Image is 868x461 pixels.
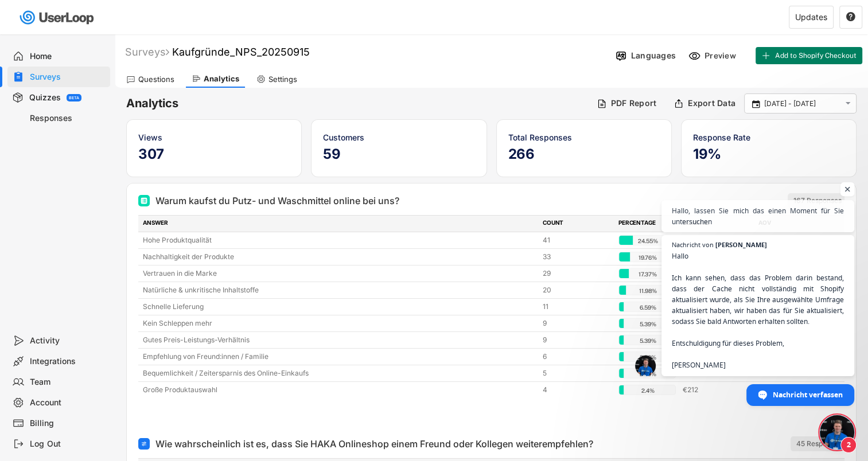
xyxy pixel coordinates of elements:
div: Vertrauen in die Marke [143,268,536,279]
div: 5.39% [621,335,674,346]
div: 24.55% [621,236,674,246]
button: Add to Shopify Checkout [756,47,862,64]
div: Hohe Produktqualität [143,235,536,245]
div: 6.59% [621,302,674,312]
div: Billing [30,418,106,429]
h5: 19% [693,146,844,163]
div: COUNT [543,218,612,229]
button:  [843,99,853,108]
span: Hallo Ich kann sehen, dass das Problem darin bestand, dass der Cache nicht vollständig mit Shopif... [672,251,844,370]
div: PDF Report [611,98,657,108]
div: BETA [69,96,79,100]
span: Nachricht von [672,241,714,248]
div: Updates [795,13,827,21]
div: Surveys [125,45,169,58]
div: Kein Schleppen mehr [143,318,536,329]
div: Preview [704,50,739,61]
div: 17.37% [621,269,674,279]
button:  [750,99,761,109]
div: 9 [543,318,612,329]
div: Bequemlichkeit / Zeitersparnis des Online-Einkaufs [143,368,536,378]
div: Settings [268,75,297,84]
div: Chat öffnen [820,415,854,450]
img: Multi Select [141,197,147,204]
div: Responses [30,113,106,124]
div: 45 Responses [796,439,842,448]
span: Hallo, lassen Sie mich das einen Moment für Sie untersuchen [672,205,844,227]
div: Total Responses [508,131,660,143]
div: Response Rate [693,131,844,143]
div: Home [30,51,106,62]
div: 2.4% [621,385,674,396]
div: 167 Responses [793,196,842,205]
div: 11.98% [621,286,674,296]
div: Customers [323,131,474,143]
div: Analytics [204,74,239,84]
div: 6 [543,351,612,362]
button:  [846,12,856,22]
div: 20 [543,285,612,295]
div: 9 [543,335,612,345]
div: Questions [138,75,174,84]
div: Schnelle Lieferung [143,302,536,312]
span: [PERSON_NAME] [715,241,767,248]
font: Kaufgründe_NPS_20250915 [172,46,310,58]
div: 3.59% [621,352,674,362]
div: Activity [30,335,106,346]
div: 5.39% [621,319,674,329]
img: userloop-logo-01.svg [17,6,98,29]
div: Export Data [688,98,735,108]
div: Account [30,397,106,408]
div: Quizzes [29,92,61,103]
span: Add to Shopify Checkout [775,52,857,59]
h5: 59 [323,146,474,163]
div: Wie wahrscheinlich ist es, dass Sie HAKA Onlineshop einem Freund oder Kollegen weiterempfehlen? [155,437,593,451]
div: Gutes Preis-Leistungs-Verhältnis [143,335,536,345]
text:  [846,11,855,22]
div: 2.99% [621,369,674,379]
div: 29 [543,268,612,279]
div: Natürliche & unkritische Inhaltstoffe [143,285,536,295]
h5: 307 [138,146,290,163]
div: Languages [631,50,676,61]
input: Select Date Range [764,98,840,110]
div: Log Out [30,439,106,450]
div: Surveys [30,72,106,83]
img: Language%20Icon.svg [615,50,627,62]
span: 2 [840,437,857,453]
h6: Analytics [126,96,588,111]
text:  [752,98,760,108]
h5: 266 [508,146,660,163]
text:  [846,99,851,108]
div: 19.76% [621,252,674,263]
div: 5 [543,368,612,378]
div: Team [30,377,106,388]
div: 4 [543,385,612,395]
div: Empfehlung von Freund:innen / Familie [143,351,536,362]
span: Nachricht verfassen [773,385,843,405]
div: 11 [543,302,612,312]
div: Nachhaltigkeit der Produkte [143,252,536,262]
div: Integrations [30,356,106,367]
div: 41 [543,235,612,245]
img: Number Score [141,440,147,447]
div: Views [138,131,290,143]
div: 33 [543,252,612,262]
div: PERCENTAGE [618,218,676,229]
div: Große Produktauswahl [143,385,536,395]
div: Warum kaufst du Putz- und Waschmittel online bei uns? [155,194,399,208]
div: ANSWER [143,218,536,229]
